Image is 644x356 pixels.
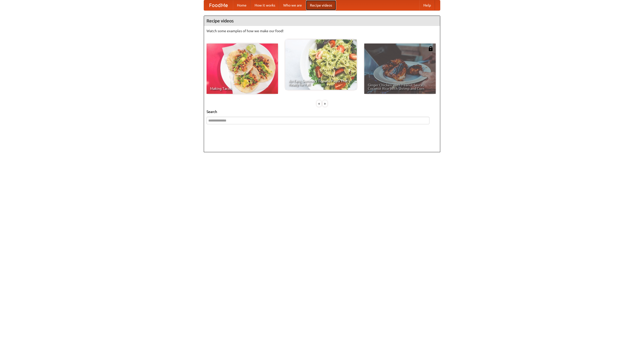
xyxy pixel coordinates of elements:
a: How it works [251,0,279,10]
a: FoodMe [204,0,233,10]
p: Watch some examples of how we make our food! [207,28,437,33]
div: « [317,100,321,107]
span: An Easy, Summery Tomato Pasta That's Ready for Fall [289,79,353,86]
img: 483408.png [428,46,433,51]
h5: Search [207,109,437,114]
a: Home [233,0,251,10]
a: An Easy, Summery Tomato Pasta That's Ready for Fall [285,39,357,90]
div: » [323,100,327,107]
a: Who we are [279,0,306,10]
span: Making Tacos [210,87,274,90]
h4: Recipe videos [204,16,440,26]
a: Making Tacos [207,44,278,94]
a: Help [419,0,435,10]
a: Recipe videos [306,0,336,10]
